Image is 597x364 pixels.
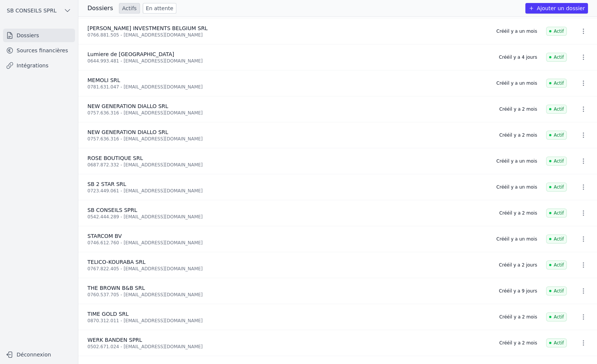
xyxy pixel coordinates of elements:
[87,4,113,13] h3: Dossiers
[3,5,75,17] button: SB CONSEILS SPRL
[546,27,567,36] span: Actif
[87,292,490,298] div: 0760.537.705 - [EMAIL_ADDRESS][DOMAIN_NAME]
[87,337,142,343] span: WERK BANDEN SPRL
[87,110,490,116] div: 0757.636.316 - [EMAIL_ADDRESS][DOMAIN_NAME]
[546,53,567,62] span: Actif
[87,285,145,291] span: THE BROWN B&B SRL
[87,181,126,187] span: SB 2 STAR SRL
[3,44,75,57] a: Sources financières
[546,260,567,270] span: Actif
[3,59,75,72] a: Intégrations
[525,3,588,14] button: Ajouter un dossier
[499,54,537,60] div: Créé il y a 4 jours
[87,155,143,161] span: ROSE BOUTIQUE SRL
[87,51,174,57] span: Lumiere de [GEOGRAPHIC_DATA]
[87,214,490,220] div: 0542.444.289 - [EMAIL_ADDRESS][DOMAIN_NAME]
[499,210,537,216] div: Créé il y a 2 mois
[87,162,487,168] div: 0687.872.332 - [EMAIL_ADDRESS][DOMAIN_NAME]
[87,103,168,109] span: NEW GENERATION DIALLO SRL
[87,207,137,213] span: SB CONSEILS SPRL
[87,77,120,83] span: MEMOLI SRL
[496,236,537,242] div: Créé il y a un mois
[7,7,57,14] span: SB CONSEILS SPRL
[3,29,75,42] a: Dossiers
[546,286,567,295] span: Actif
[496,184,537,190] div: Créé il y a un mois
[546,183,567,192] span: Actif
[87,311,129,317] span: TIME GOLD SRL
[499,106,537,112] div: Créé il y a 2 mois
[87,344,490,350] div: 0502.671.024 - [EMAIL_ADDRESS][DOMAIN_NAME]
[546,157,567,166] span: Actif
[499,314,537,320] div: Créé il y a 2 mois
[546,79,567,88] span: Actif
[87,240,487,246] div: 0746.612.760 - [EMAIL_ADDRESS][DOMAIN_NAME]
[87,32,487,38] div: 0766.881.505 - [EMAIL_ADDRESS][DOMAIN_NAME]
[546,105,567,114] span: Actif
[496,158,537,164] div: Créé il y a un mois
[87,129,168,135] span: NEW GENERATION DIALLO SRL
[87,233,122,239] span: STARCOM BV
[546,312,567,321] span: Actif
[87,266,490,272] div: 0767.822.405 - [EMAIL_ADDRESS][DOMAIN_NAME]
[496,28,537,34] div: Créé il y a un mois
[499,132,537,138] div: Créé il y a 2 mois
[87,188,487,194] div: 0723.449.061 - [EMAIL_ADDRESS][DOMAIN_NAME]
[499,262,537,268] div: Créé il y a 2 jours
[119,3,140,14] a: Actifs
[143,3,176,14] a: En attente
[87,25,208,31] span: [PERSON_NAME] INVESTMENTS BELGIUM SRL
[3,349,75,361] button: Déconnexion
[87,84,487,90] div: 0781.631.047 - [EMAIL_ADDRESS][DOMAIN_NAME]
[499,288,537,294] div: Créé il y a 9 jours
[546,235,567,244] span: Actif
[546,209,567,218] span: Actif
[87,318,490,324] div: 0870.312.011 - [EMAIL_ADDRESS][DOMAIN_NAME]
[499,340,537,346] div: Créé il y a 2 mois
[546,131,567,140] span: Actif
[87,259,145,265] span: TELICO-KOURABA SRL
[496,80,537,86] div: Créé il y a un mois
[87,58,490,64] div: 0644.993.481 - [EMAIL_ADDRESS][DOMAIN_NAME]
[546,338,567,347] span: Actif
[87,136,490,142] div: 0757.636.316 - [EMAIL_ADDRESS][DOMAIN_NAME]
